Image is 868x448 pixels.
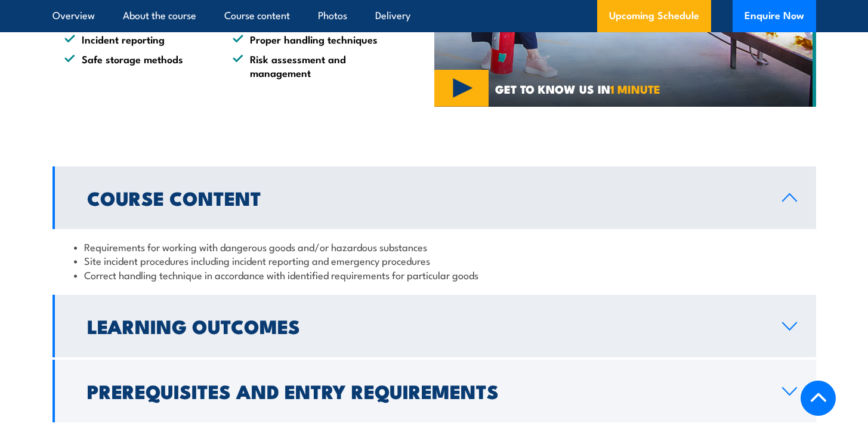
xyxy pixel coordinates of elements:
[64,52,211,80] li: Safe storage methods
[52,295,816,357] a: Learning Outcomes
[495,84,660,94] span: GET TO KNOW US IN
[87,382,763,399] h2: Prerequisites and Entry Requirements
[64,32,211,46] li: Incident reporting
[74,254,795,267] li: Site incident procedures including incident reporting and emergency procedures
[74,240,795,254] li: Requirements for working with dangerous goods and/or hazardous substances
[610,80,660,97] strong: 1 MINUTE
[233,32,379,46] li: Proper handling techniques
[233,52,379,80] li: Risk assessment and management
[52,360,816,422] a: Prerequisites and Entry Requirements
[87,189,763,206] h2: Course Content
[87,317,763,334] h2: Learning Outcomes
[52,166,816,229] a: Course Content
[74,268,795,282] li: Correct handling technique in accordance with identified requirements for particular goods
